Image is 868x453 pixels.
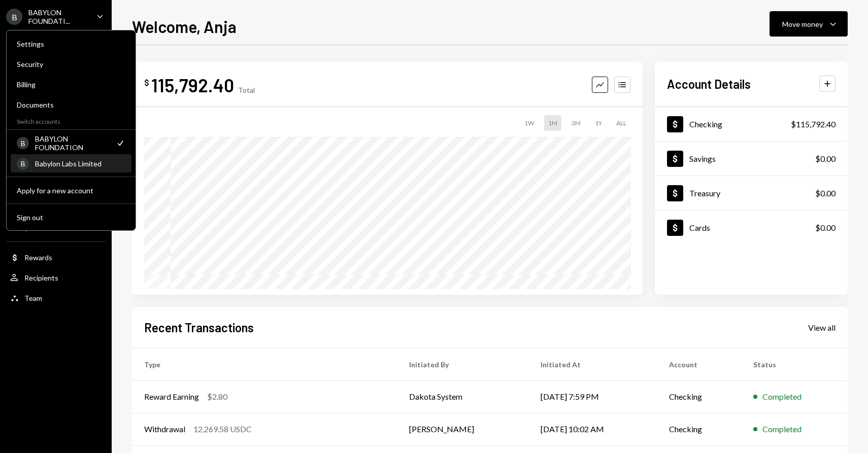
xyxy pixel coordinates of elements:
[689,188,720,198] div: Treasury
[17,186,125,195] div: Apply for a new account
[17,80,125,89] div: Billing
[689,223,710,232] div: Cards
[397,413,528,445] td: [PERSON_NAME]
[791,118,836,130] div: $115,792.40
[144,391,199,403] div: Reward Earning
[132,16,237,37] h1: Welcome, Anja
[6,289,106,307] a: Team
[24,253,52,262] div: Rewards
[782,19,823,29] div: Move money
[689,154,716,163] div: Savings
[741,348,848,380] th: Status
[667,76,751,92] h2: Account Details
[144,423,185,435] div: Withdrawal
[655,176,848,210] a: Treasury$0.00
[144,319,254,336] h2: Recent Transactions
[689,119,722,129] div: Checking
[193,423,252,435] div: 12,269.58 USDC
[762,391,802,403] div: Completed
[151,74,234,96] div: 115,792.40
[567,115,585,131] div: 3M
[17,213,125,222] div: Sign out
[24,294,42,302] div: Team
[815,153,836,165] div: $0.00
[655,211,848,245] a: Cards$0.00
[520,115,538,131] div: 1W
[238,86,255,94] div: Total
[612,115,630,131] div: ALL
[24,273,58,282] div: Recipients
[397,348,528,380] th: Initiated By
[35,159,125,168] div: Babylon Labs Limited
[11,75,131,93] a: Billing
[11,55,131,73] a: Security
[17,137,29,149] div: B
[11,182,131,200] button: Apply for a new account
[6,9,22,25] div: B
[11,154,131,172] a: BBabylon Labs Limited
[528,380,657,413] td: [DATE] 7:59 PM
[808,323,836,333] div: View all
[657,348,741,380] th: Account
[815,222,836,234] div: $0.00
[657,413,741,445] td: Checking
[808,322,836,333] a: View all
[144,78,149,88] div: $
[11,34,131,53] a: Settings
[657,380,741,413] td: Checking
[591,115,606,131] div: 1Y
[17,60,125,68] div: Security
[6,248,106,266] a: Rewards
[397,380,528,413] td: Dakota System
[11,95,131,114] a: Documents
[655,107,848,141] a: Checking$115,792.40
[762,423,802,435] div: Completed
[17,158,29,170] div: B
[132,348,397,380] th: Type
[7,116,136,125] div: Switch accounts
[770,11,848,37] button: Move money
[655,142,848,176] a: Savings$0.00
[6,268,106,287] a: Recipients
[17,40,125,48] div: Settings
[207,391,227,403] div: $2.80
[528,348,657,380] th: Initiated At
[17,100,125,109] div: Documents
[544,115,561,131] div: 1M
[815,187,836,199] div: $0.00
[35,134,109,152] div: BABYLON FOUNDATION
[28,8,88,25] div: BABYLON FOUNDATI...
[11,208,131,227] button: Sign out
[528,413,657,445] td: [DATE] 10:02 AM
